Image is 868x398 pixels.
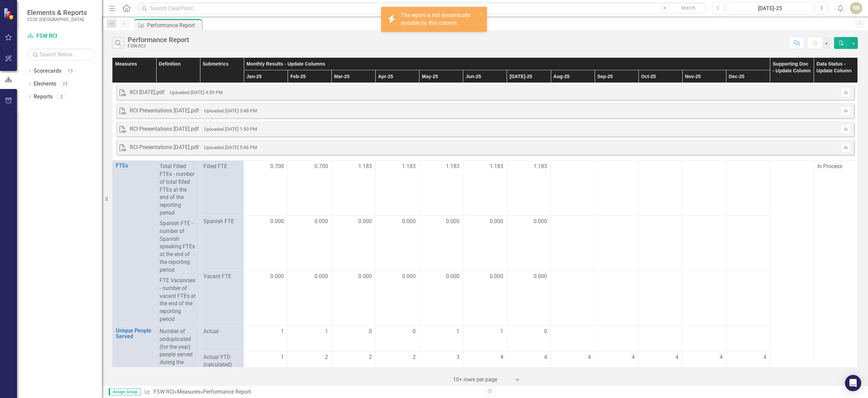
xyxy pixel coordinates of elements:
[34,67,61,75] a: Scorecards
[331,270,375,325] td: Double-Click to Edit
[402,163,416,170] span: 1.183
[551,215,595,270] td: Double-Click to Edit
[595,325,638,351] td: Double-Click to Edit
[27,32,95,40] a: FSW RCI
[375,325,419,351] td: Double-Click to Edit
[534,163,547,170] span: 1.183
[595,215,638,270] td: Double-Click to Edit
[726,215,770,270] td: Double-Click to Edit
[160,218,196,275] p: Spanish FTE - number of Spanish speaking FTEs at the end of the reporting period
[244,161,288,216] td: Double-Click to Edit
[112,325,156,392] td: Double-Click to Edit Right Click for Context Menu
[204,108,257,113] small: Uploaded [DATE] 3:48 PM
[116,163,152,169] a: FTEs
[325,354,328,361] span: 2
[632,354,635,361] span: 4
[170,90,223,95] small: Uploaded [DATE] 4:59 PM
[375,270,419,325] td: Double-Click to Edit
[128,36,189,43] div: Performance Report
[729,4,811,13] div: [DATE]-25
[112,83,858,161] td: Double-Click to Edit
[463,325,507,351] td: Double-Click to Edit
[480,10,484,17] button: close
[369,354,372,361] span: 2
[401,12,477,27] div: The report is not dynamically sortable by this column.
[288,325,331,351] td: Double-Click to Edit
[109,388,141,395] span: Assign Group
[203,218,240,225] span: Spanish FTE
[763,354,766,361] span: 4
[675,354,679,361] span: 4
[204,126,257,132] small: Uploaded [DATE] 1:50 PM
[203,163,240,170] span: Filled FTE
[534,273,547,281] span: 0.000
[419,325,463,351] td: Double-Click to Edit
[116,328,152,340] a: Unique People Served
[130,107,199,115] div: RCI Presentations [DATE].pdf
[681,5,695,11] span: Search
[638,215,682,270] td: Double-Click to Edit
[160,163,196,218] p: Total Filled FTEs - number of total filled FTEs at the end of the reporting period
[490,218,503,225] span: 0.000
[490,273,503,281] span: 0.000
[144,388,480,396] div: » »
[682,215,726,270] td: Double-Click to Edit
[595,270,638,325] td: Double-Click to Edit
[638,270,682,325] td: Double-Click to Edit
[138,2,707,14] input: Search ClearPoint...
[27,49,95,60] input: Search Below...
[314,163,328,170] span: 0.700
[551,270,595,325] td: Double-Click to Edit
[671,3,705,13] button: Search
[544,328,547,336] span: 0
[358,273,372,281] span: 0.000
[682,325,726,351] td: Double-Click to Edit
[419,270,463,325] td: Double-Click to Edit
[726,2,813,14] button: [DATE]-25
[500,354,503,361] span: 4
[153,388,174,395] a: FSW RCI
[160,328,196,390] p: Number of unduplicated (for the year) people served during the reporting period and YTD.
[726,161,770,216] td: Double-Click to Edit
[244,325,288,351] td: Double-Click to Edit
[288,161,331,216] td: Double-Click to Edit
[270,273,284,281] span: 0.000
[446,218,459,225] span: 0.000
[507,325,550,351] td: Double-Click to Edit
[850,2,862,14] button: NB
[281,328,284,336] span: 1
[60,81,71,87] div: 25
[544,354,547,361] span: 4
[130,125,199,133] div: RCI Presentations [DATE].pdf
[177,388,200,395] a: Measures
[27,17,87,22] small: CCSI: [GEOGRAPHIC_DATA]
[720,354,723,361] span: 4
[325,328,328,336] span: 1
[419,215,463,270] td: Double-Click to Edit
[130,89,165,96] div: RCI [DATE].pdf
[682,161,726,216] td: Double-Click to Edit
[446,273,459,281] span: 0.000
[314,218,328,225] span: 0.000
[446,163,459,170] span: 1.183
[112,161,156,326] td: Double-Click to Edit Right Click for Context Menu
[358,218,372,225] span: 0.000
[375,161,419,216] td: Double-Click to Edit
[147,21,200,30] div: Performance Report
[130,144,199,151] div: RCI Presentations [DATE].pdf
[203,388,251,395] div: Performance Report
[726,270,770,325] td: Double-Click to Edit
[463,161,507,216] td: Double-Click to Edit
[534,218,547,225] span: 0.000
[490,163,503,170] span: 1.183
[507,215,550,270] td: Double-Click to Edit
[413,328,416,336] span: 0
[270,218,284,225] span: 0.000
[288,270,331,325] td: Double-Click to Edit
[551,325,595,351] td: Double-Click to Edit
[244,270,288,325] td: Double-Click to Edit
[65,68,76,74] div: 13
[419,161,463,216] td: Double-Click to Edit
[314,273,328,281] span: 0.000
